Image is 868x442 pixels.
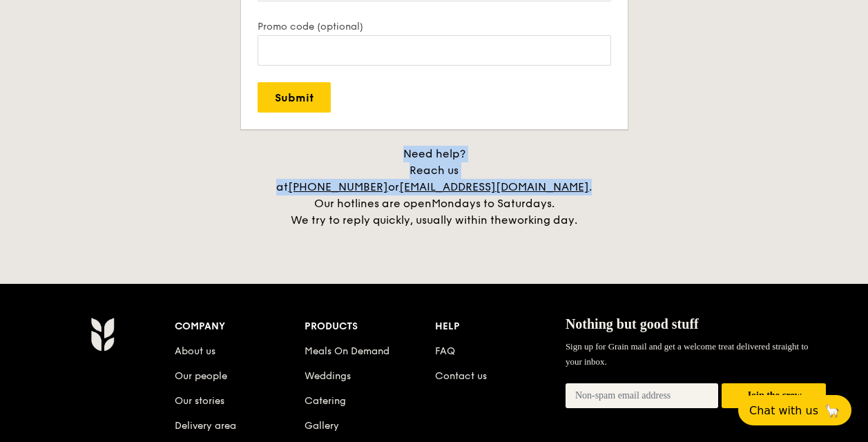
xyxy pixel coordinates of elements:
a: About us [175,345,215,357]
span: Sign up for Grain mail and get a welcome treat delivered straight to your inbox. [566,341,809,367]
a: [PHONE_NUMBER] [288,180,388,193]
span: Chat with us [749,404,818,417]
span: 🦙 [824,403,840,419]
a: Delivery area [175,420,236,432]
button: Chat with us🦙 [738,395,851,425]
input: Non-spam email address [566,383,719,408]
span: Mondays to Saturdays. [432,197,554,210]
button: Join the crew [722,383,826,409]
div: Help [435,317,566,336]
label: Promo code (optional) [258,21,611,32]
a: Meals On Demand [305,345,389,357]
div: Company [175,317,305,336]
div: Products [305,317,435,336]
a: Our stories [175,395,224,407]
a: Contact us [435,370,487,382]
a: FAQ [435,345,455,357]
a: Our people [175,370,227,382]
a: [EMAIL_ADDRESS][DOMAIN_NAME] [399,180,589,193]
a: Catering [305,395,346,407]
img: AYc88T3wAAAABJRU5ErkJggg== [90,317,115,352]
span: working day. [508,213,577,227]
a: Gallery [305,420,339,432]
div: Need help? Reach us at or . Our hotlines are open We try to reply quickly, usually within the [262,146,607,229]
input: Submit [258,82,331,113]
span: Nothing but good stuff [566,316,699,331]
a: Weddings [305,370,351,382]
